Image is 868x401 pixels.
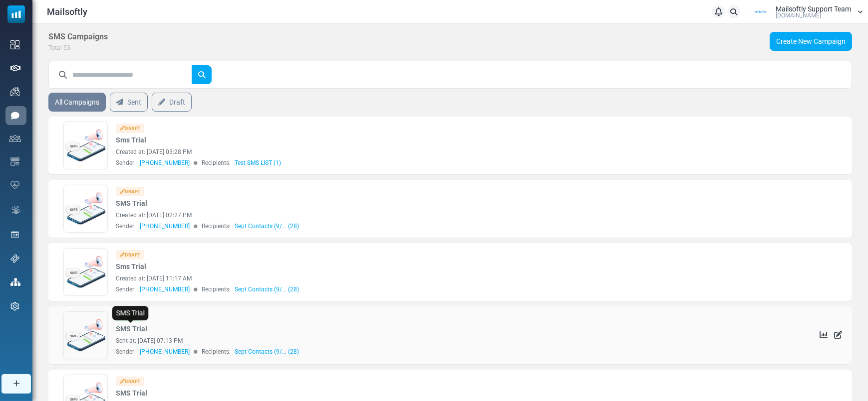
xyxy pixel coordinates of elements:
span: Mailsoftly [47,5,87,18]
div: Sender: Recipients: [116,347,744,356]
img: support-icon.svg [10,254,19,263]
a: Edit [834,331,842,339]
a: User Logo Mailsoftly Support Team [DOMAIN_NAME] [748,4,863,19]
img: dashboard-icon.svg [10,40,19,49]
a: SMS Trial [116,198,147,209]
img: settings-icon.svg [10,302,19,311]
span: [PHONE_NUMBER] [140,347,190,356]
img: campaigns-icon.png [10,87,19,96]
a: See Stats [820,331,828,339]
span: [PHONE_NUMBER] [140,285,190,294]
a: Test SMS LIST (1) [235,158,281,167]
span: 53 [63,44,70,51]
a: Sms Trial [116,262,146,272]
a: Create New Campaign [770,32,852,51]
span: Mailsoftly Support Team [776,5,851,12]
div: Draft [116,124,144,133]
div: Sender: Recipients: [116,285,744,294]
div: SMS Trial [112,306,149,320]
div: Draft [116,377,144,386]
img: domain-health-icon.svg [10,181,19,189]
span: [PHONE_NUMBER] [140,158,190,167]
div: Draft [116,187,144,196]
a: Sept Contacts (9/... (28) [235,347,299,356]
img: sms-icon-messages.png [64,127,107,164]
div: Created at: [DATE] 02:27 PM [116,211,744,220]
img: User Logo [748,4,773,19]
div: Sent at: [DATE] 07:13 PM [116,336,744,345]
a: Draft [152,93,192,112]
div: Created at: [DATE] 11:17 AM [116,274,744,283]
div: Sender: Recipients: [116,222,744,231]
img: landing_pages.svg [10,230,19,239]
a: All Campaigns [48,93,106,112]
div: Created at: [DATE] 03:28 PM [116,147,744,156]
h5: SMS Campaigns [48,32,108,41]
a: SMS Trial [116,324,147,334]
img: mailsoftly_icon_blue_white.svg [7,5,25,23]
a: Sms Trial [116,135,146,145]
img: email-templates-icon.svg [10,157,19,166]
a: Sent [110,93,148,112]
img: sms-icon-messages.png [64,190,107,228]
img: sms-icon-messages.png [64,317,107,354]
img: contacts-icon.svg [9,135,21,142]
span: [PHONE_NUMBER] [140,222,190,231]
span: Total [48,44,62,51]
a: Sept Contacts (9/... (28) [235,285,299,294]
img: sms-icon-messages.png [64,254,107,291]
a: SMS Trial [116,388,147,399]
img: sms-icon-active.png [10,111,19,120]
span: [DOMAIN_NAME] [776,12,821,18]
div: Sender: Recipients: [116,158,744,167]
img: workflow.svg [10,204,21,216]
div: Draft [116,250,144,260]
a: Sept Contacts (9/... (28) [235,222,299,231]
